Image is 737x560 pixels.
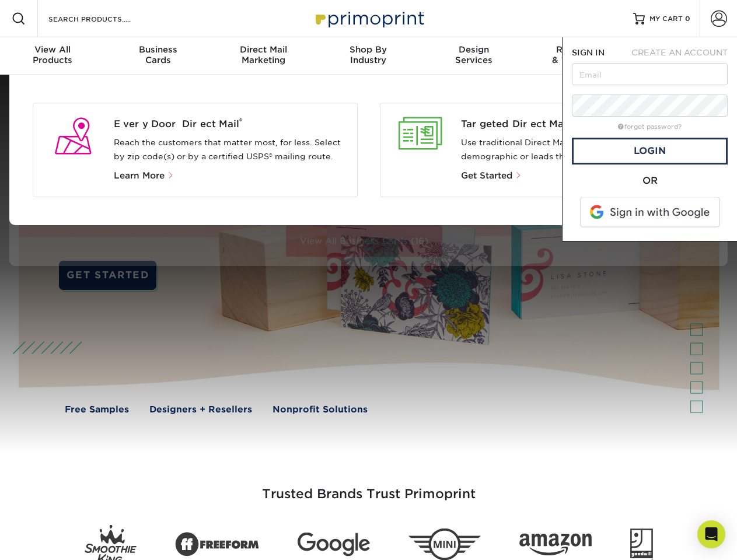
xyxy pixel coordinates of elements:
img: Primoprint [310,6,427,31]
span: MY CART [649,14,683,24]
img: Amazon [519,534,592,556]
div: Marketing [211,44,316,65]
span: Shop By [316,44,421,55]
div: Cards [105,44,210,65]
input: SEARCH PRODUCTS..... [47,12,161,26]
span: Business [105,44,210,55]
input: Email [572,63,728,85]
a: DesignServices [421,37,526,75]
a: Shop ByIndustry [316,37,421,75]
a: Direct MailMarketing [211,37,316,75]
span: 0 [685,15,690,23]
div: & Templates [526,44,631,65]
div: Open Intercom Messenger [697,520,725,548]
img: Goodwill [630,528,653,560]
div: Services [421,44,526,65]
div: Industry [316,44,421,65]
span: SIGN IN [572,48,605,57]
span: CREATE AN ACCOUNT [631,48,728,57]
span: Direct Mail [211,44,316,55]
span: Design [421,44,526,55]
a: forgot password? [618,123,682,131]
a: Resources& Templates [526,37,631,75]
a: Login [572,138,728,164]
h3: Trusted Brands Trust Primoprint [27,459,710,516]
div: OR [572,174,728,188]
img: Google [298,533,370,556]
a: BusinessCards [105,37,210,75]
span: Resources [526,44,631,55]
